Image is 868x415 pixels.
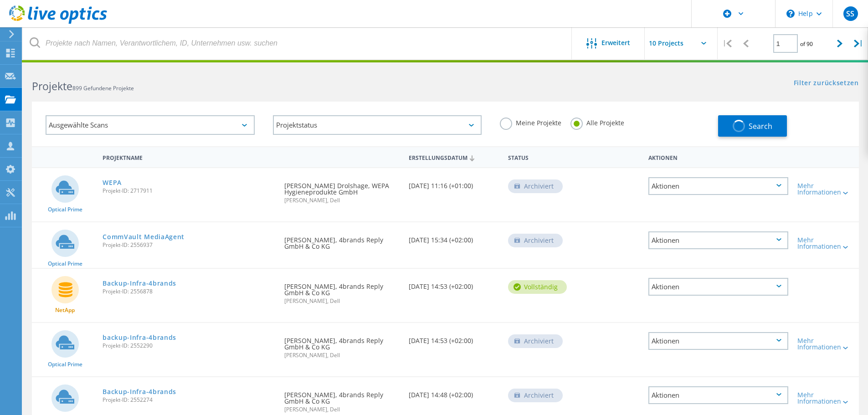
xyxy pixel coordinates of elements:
div: Mehr Informationen [797,392,854,405]
span: Projekt-ID: 2556878 [103,289,275,294]
a: WEPA [103,179,122,186]
div: [DATE] 11:16 (+01:00) [404,168,503,198]
div: [PERSON_NAME], 4brands Reply GmbH & Co KG [280,222,404,259]
span: SS [846,10,854,17]
div: [DATE] 14:53 (+02:00) [404,323,503,353]
div: Projektname [98,149,280,165]
span: NetApp [55,307,75,313]
div: | [718,27,736,60]
div: Mehr Informationen [797,237,854,250]
div: [DATE] 15:34 (+02:00) [404,222,503,252]
div: Aktionen [644,149,793,165]
a: Live Optics Dashboard [9,19,107,26]
div: Aktionen [648,386,788,404]
div: Aktionen [648,278,788,296]
div: vollständig [508,280,567,294]
span: Optical Prime [48,207,82,212]
span: Erweitert [601,40,630,46]
div: Projektstatus [273,115,482,135]
div: Aktionen [648,177,788,195]
div: [PERSON_NAME], 4brands Reply GmbH & Co KG [280,269,404,313]
span: Optical Prime [48,261,82,266]
label: Meine Projekte [500,118,561,126]
div: Aktionen [648,231,788,249]
a: backup-Infra-4brands [103,334,176,341]
span: Projekt-ID: 2552274 [103,397,275,403]
div: Archiviert [508,389,563,402]
div: Aktionen [648,332,788,350]
div: Mehr Informationen [797,338,854,350]
span: Projekt-ID: 2717911 [103,188,275,194]
div: [PERSON_NAME] Drolshage, WEPA Hygieneprodukte GmbH [280,168,404,212]
a: Backup-Infra-4brands [103,389,176,395]
div: [DATE] 14:48 (+02:00) [404,377,503,407]
div: Archiviert [508,179,563,193]
div: Ausgewählte Scans [46,115,255,135]
button: Search [718,115,787,137]
div: Erstellungsdatum [404,149,503,166]
div: Mehr Informationen [797,183,854,195]
a: CommVault MediaAgent [103,234,185,240]
div: [DATE] 14:53 (+02:00) [404,269,503,299]
div: Archiviert [508,334,563,348]
div: | [849,27,868,60]
svg: \n [786,10,795,18]
input: Projekte nach Namen, Verantwortlichem, ID, Unternehmen usw. suchen [23,27,572,59]
span: [PERSON_NAME], Dell [284,198,399,203]
div: [PERSON_NAME], 4brands Reply GmbH & Co KG [280,323,404,367]
a: Filter zurücksetzen [794,80,859,87]
span: Optical Prime [48,362,82,367]
span: Search [749,121,772,131]
div: Archiviert [508,234,563,247]
span: of 90 [800,40,813,48]
span: [PERSON_NAME], Dell [284,353,399,358]
div: Status [503,149,578,165]
span: Projekt-ID: 2556937 [103,242,275,248]
a: Backup-Infra-4brands [103,280,176,287]
span: [PERSON_NAME], Dell [284,407,399,412]
label: Alle Projekte [570,118,624,126]
b: Projekte [32,79,72,93]
span: 899 Gefundene Projekte [72,84,134,92]
span: [PERSON_NAME], Dell [284,298,399,304]
span: Projekt-ID: 2552290 [103,343,275,348]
